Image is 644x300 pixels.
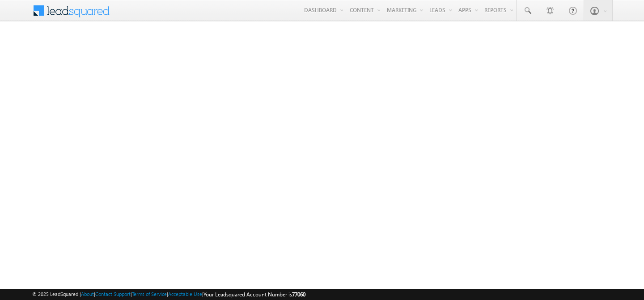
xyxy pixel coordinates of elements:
a: Contact Support [95,291,131,297]
a: Acceptable Use [168,291,202,297]
span: © 2025 LeadSquared | | | | | [32,290,305,299]
span: Your Leadsquared Account Number is [203,291,305,298]
span: 77060 [292,291,305,298]
a: Terms of Service [132,291,167,297]
a: About [81,291,94,297]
